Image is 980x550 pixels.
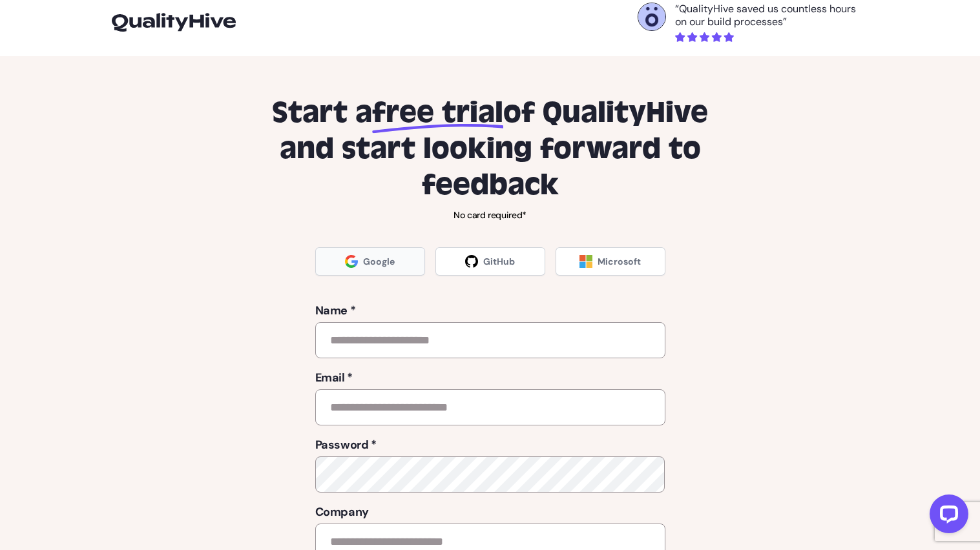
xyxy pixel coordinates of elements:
p: No card required* [253,209,728,221]
a: GitHub [435,247,545,276]
label: Company [315,503,665,521]
a: Google [315,247,425,276]
p: “QualityHive saved us countless hours on our build processes” [675,3,869,28]
label: Password * [315,436,665,454]
label: Email * [315,369,665,387]
span: free trial [372,95,503,131]
img: logo-icon [112,13,236,31]
span: Microsoft [598,255,641,268]
img: Otelli Design [638,3,665,30]
a: Microsoft [556,247,665,276]
iframe: LiveChat chat widget [919,489,974,544]
span: Google [363,255,395,268]
span: GitHub [483,255,515,268]
span: Start a [272,95,372,131]
label: Name * [315,301,665,320]
span: of QualityHive and start looking forward to feedback [280,95,709,203]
